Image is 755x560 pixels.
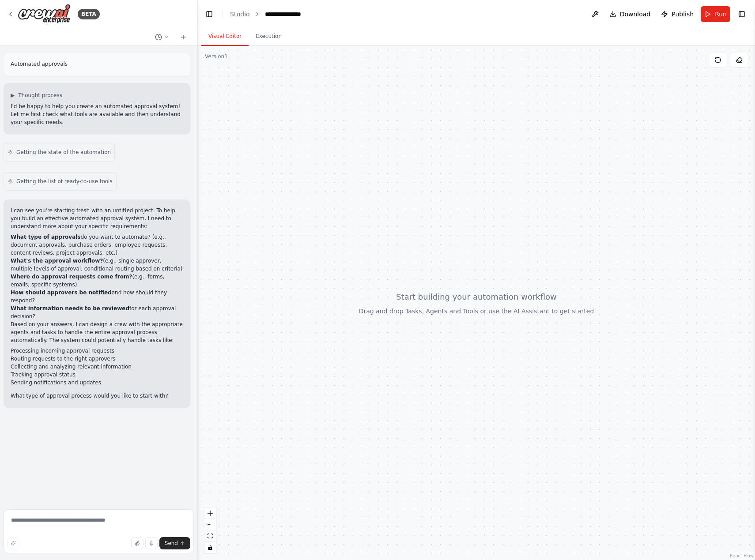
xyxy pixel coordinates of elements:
button: Publish [657,6,697,22]
strong: What's the approval workflow? [11,258,103,264]
p: Automated approvals [11,60,183,68]
button: toggle interactivity [204,542,216,553]
div: Version 1 [205,53,228,60]
strong: What information needs to be reviewed [11,305,129,312]
button: Improve this prompt [7,537,19,549]
span: Getting the state of the automation [16,149,111,156]
a: React Flow attribution [730,553,754,558]
button: zoom in [204,507,216,519]
button: Visual Editor [201,27,249,46]
button: Upload files [131,537,143,549]
p: (e.g., forms, emails, specific systems) [11,273,183,289]
button: fit view [204,530,216,542]
button: Run [701,6,730,22]
a: Studio [230,11,250,18]
button: Start a new chat [176,32,190,42]
li: Processing incoming approval requests [11,347,183,355]
button: Download [606,6,654,22]
span: Download [620,10,651,19]
strong: Where do approval requests come from? [11,274,132,280]
button: zoom out [204,519,216,530]
div: BETA [78,9,100,19]
strong: What type of approvals [11,234,81,240]
img: Logo [18,4,71,24]
p: and how should they respond? [11,289,183,304]
span: ▶ [11,92,15,99]
span: Send [165,540,178,547]
li: Sending notifications and updates [11,379,183,387]
span: Getting the list of ready-to-use tools [16,178,113,185]
p: do you want to automate? (e.g., document approvals, purchase orders, employee requests, content r... [11,233,183,257]
button: Show right sidebar [736,8,748,20]
p: What type of approval process would you like to start with? [11,392,183,400]
nav: breadcrumb [230,10,309,19]
span: Publish [672,10,694,19]
button: ▶Thought process [11,92,62,99]
button: Switch to previous chat [151,32,173,42]
li: Tracking approval status [11,371,183,379]
span: Run [715,10,727,19]
div: React Flow controls [204,507,216,553]
button: Send [159,537,190,549]
button: Click to speak your automation idea [145,537,158,549]
strong: How should approvers be notified [11,289,112,296]
p: for each approval decision? [11,304,183,320]
span: Thought process [18,92,62,99]
li: Collecting and analyzing relevant information [11,363,183,371]
p: (e.g., single approver, multiple levels of approval, conditional routing based on criteria) [11,257,183,273]
button: Execution [249,27,289,46]
p: I'd be happy to help you create an automated approval system! Let me first check what tools are a... [11,102,183,126]
button: Hide left sidebar [203,8,215,20]
p: Based on your answers, I can design a crew with the appropriate agents and tasks to handle the en... [11,320,183,344]
p: I can see you're starting fresh with an untitled project. To help you build an effective automate... [11,207,183,230]
li: Routing requests to the right approvers [11,355,183,363]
